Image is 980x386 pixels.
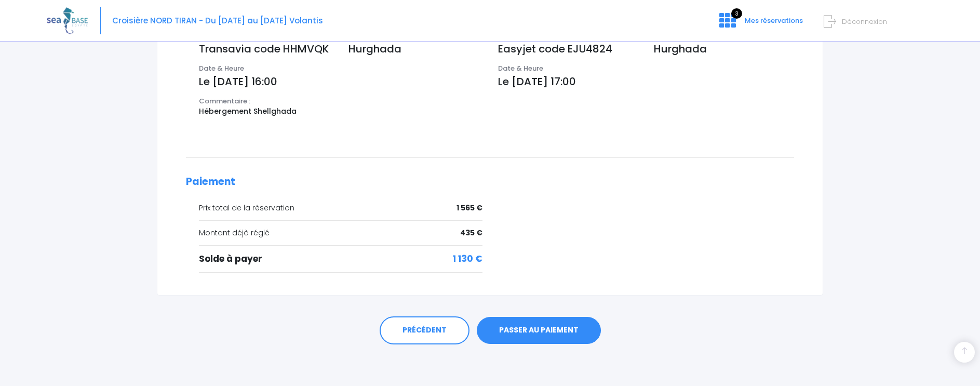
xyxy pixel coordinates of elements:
[199,106,482,117] p: Hébergement Shellghada
[380,316,469,344] a: PRÉCÉDENT
[199,203,482,214] div: Prix total de la réservation
[711,19,809,29] a: 3 Mes réservations
[348,41,482,57] p: Hurghada
[745,16,803,25] span: Mes réservations
[199,252,482,266] div: Solde à payer
[112,15,323,26] span: Croisière NORD TIRAN - Du [DATE] au [DATE] Volantis
[654,41,794,57] p: Hurghada
[199,96,250,106] span: Commentaire :
[186,176,794,188] h2: Paiement
[460,228,482,238] span: 435 €
[199,41,333,57] p: Transavia code HHMVQK
[199,74,482,89] p: Le [DATE] 16:00
[453,252,482,266] span: 1 130 €
[842,17,887,26] span: Déconnexion
[498,41,638,57] p: Easyjet code EJU4824
[498,63,543,73] span: Date & Heure
[199,63,244,73] span: Date & Heure
[199,228,482,238] div: Montant déjà réglé
[731,8,742,19] span: 3
[477,317,601,344] a: PASSER AU PAIEMENT
[498,74,795,89] p: Le [DATE] 17:00
[457,203,482,214] span: 1 565 €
